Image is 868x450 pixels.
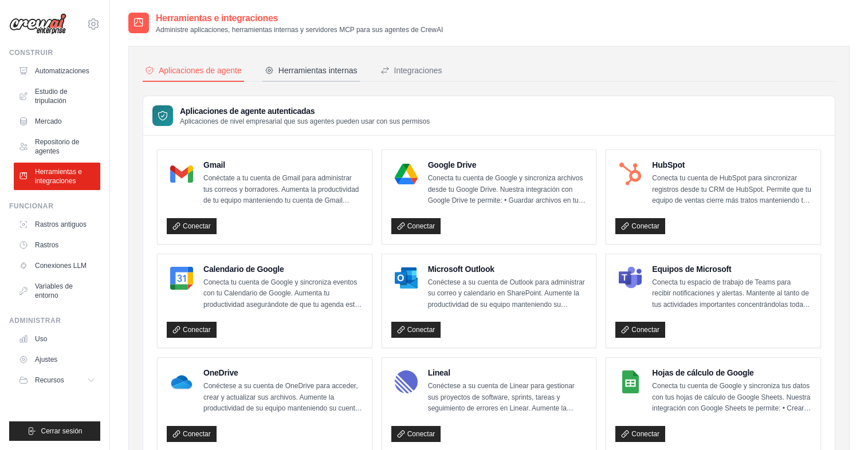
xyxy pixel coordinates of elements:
img: Logotipo de Gmail [170,163,193,185]
img: Logotipo de Google Calendar [170,267,193,290]
a: Mercado [14,112,100,131]
font: Estudio de tripulación [35,88,68,105]
button: Cerrar sesión [9,421,100,441]
font: Aplicaciones de agente [159,66,242,75]
a: Herramientas e integraciones [14,163,100,190]
font: Construir [9,49,53,57]
font: Herramientas e integraciones [35,168,82,185]
font: Conéctese a su cuenta de Outlook para administrar su correo y calendario en SharePoint. Aumente l... [428,278,587,387]
font: HubSpot [652,160,685,169]
font: Google Drive [428,160,477,169]
font: Calendario de Google [203,265,284,274]
img: Logotipo de Google Drive [395,163,418,185]
font: Conectar [631,326,659,334]
font: Automatizaciones [35,67,89,75]
font: Recursos [35,376,64,384]
font: Conectar [407,430,435,438]
img: Logotipo de HubSpot [619,163,642,185]
a: Variables de entorno [14,277,100,305]
font: Conecta tu cuenta de HubSpot para sincronizar registros desde tu CRM de HubSpot. Permite que tu e... [652,174,811,294]
font: Aplicaciones de nivel empresarial que sus agentes pueden usar con sus permisos [180,117,430,125]
font: Cerrar sesión [41,427,82,435]
font: Conecta tu cuenta de Google y sincroniza eventos con tu Calendario de Google. Aumenta tu producti... [203,278,362,376]
font: Conecta tu cuenta de Google y sincroniza archivos desde tu Google Drive. Nuestra integración con ... [428,174,586,227]
font: Conectar [183,326,211,334]
a: Ajustes [14,350,100,369]
button: Integraciones [378,60,445,82]
font: Variables de entorno [35,282,73,299]
font: Gmail [203,160,225,169]
font: Conectar [407,326,435,334]
font: Mercado [35,117,62,125]
a: Conexiones LLM [14,256,100,275]
button: Herramientas internas [262,60,360,82]
font: Conecta tu espacio de trabajo de Teams para recibir notificaciones y alertas. Mantente al tanto d... [652,278,810,376]
font: Conectar [183,430,211,438]
font: Conexiones LLM [35,262,87,270]
img: Logotipo de Microsoft Outlook [395,267,418,290]
a: Repositorio de agentes [14,133,100,160]
a: Automatizaciones [14,62,100,80]
font: Integraciones [394,66,442,75]
font: Conectar [631,430,659,438]
img: Logo [9,13,66,35]
font: Conectar [183,222,211,230]
font: Administrar [9,317,61,325]
button: Recursos [14,371,100,389]
a: Uso [14,330,100,348]
font: Microsoft Outlook [428,265,494,274]
font: Conectar [631,222,659,230]
font: Herramientas e integraciones [156,13,278,23]
font: Rastros antiguos [35,220,87,228]
font: Hojas de cálculo de Google [652,368,753,377]
font: Conéctate a tu cuenta de Gmail para administrar tus correos y borradores. Aumenta la productivida... [203,174,359,283]
button: Aplicaciones de agente [143,60,244,82]
font: Rastros [35,241,58,249]
img: Logotipo lineal [395,370,418,393]
a: Rastros antiguos [14,215,100,234]
img: Logotipo de Microsoft Teams [619,267,642,290]
font: OneDrive [203,368,238,377]
img: Logotipo de OneDrive [170,370,193,393]
font: Ajustes [35,356,57,364]
font: Lineal [428,368,450,377]
font: Funcionar [9,202,53,210]
a: Estudio de tripulación [14,82,100,110]
font: Uso [35,335,47,343]
img: Logotipo de Hojas de cálculo de Google [619,370,642,393]
font: Herramientas internas [278,66,358,75]
font: Conectar [407,222,435,230]
font: Aplicaciones de agente autenticadas [180,106,315,116]
a: Rastros [14,236,100,254]
font: Administre aplicaciones, herramientas internas y servidores MCP para sus agentes de CrewAI [156,26,443,34]
font: Equipos de Microsoft [652,265,731,274]
font: Repositorio de agentes [35,138,79,155]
